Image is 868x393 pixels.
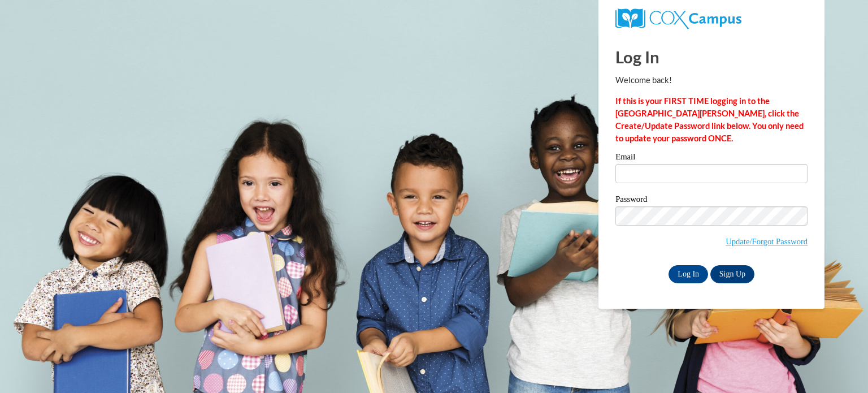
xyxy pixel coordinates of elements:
[615,13,741,23] a: COX Campus
[726,237,808,246] a: Update/Forgot Password
[615,195,808,206] label: Password
[615,45,808,68] h1: Log In
[710,265,754,283] a: Sign Up
[615,8,741,29] img: COX Campus
[615,96,804,143] strong: If this is your FIRST TIME logging in to the [GEOGRAPHIC_DATA][PERSON_NAME], click the Create/Upd...
[615,74,808,87] p: Welcome back!
[615,153,808,164] label: Email
[669,265,708,283] input: Log In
